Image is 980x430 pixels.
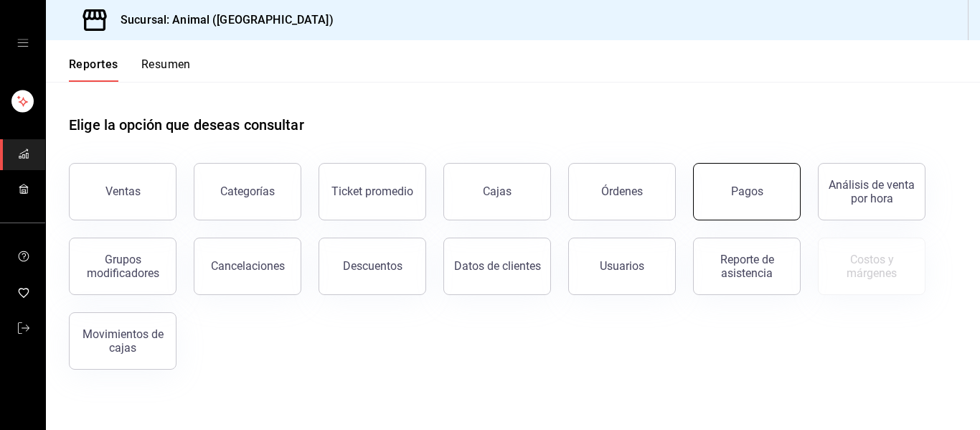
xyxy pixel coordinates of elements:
[220,184,275,198] div: Categorías
[454,259,541,273] div: Datos de clientes
[69,312,176,370] button: Movimientos de cajas
[211,259,285,273] div: Cancelaciones
[827,253,916,280] div: Costos y márgenes
[568,238,676,295] button: Usuarios
[818,238,925,295] button: Contrata inventarios para ver este reporte
[69,57,118,82] button: Reportes
[69,238,176,295] button: Grupos modificadores
[568,163,676,220] button: Órdenes
[483,184,512,198] div: Cajas
[600,259,644,273] div: Usuarios
[702,253,791,280] div: Reporte de asistencia
[141,57,191,82] button: Resumen
[818,163,925,220] button: Análisis de venta por hora
[78,327,167,355] div: Movimientos de cajas
[69,163,176,220] button: Ventas
[69,57,191,82] div: navigation tabs
[443,163,551,220] button: Cajas
[194,163,301,220] button: Categorías
[693,238,801,295] button: Reporte de asistencia
[601,184,643,198] div: Órdenes
[78,253,167,280] div: Grupos modificadores
[194,238,301,295] button: Cancelaciones
[343,259,402,273] div: Descuentos
[827,178,916,205] div: Análisis de venta por hora
[105,184,141,198] div: Ventas
[731,184,763,198] div: Pagos
[17,37,29,49] button: open drawer
[109,11,334,29] h3: Sucursal: Animal ([GEOGRAPHIC_DATA])
[693,163,801,220] button: Pagos
[69,114,304,136] h1: Elige la opción que deseas consultar
[331,184,413,198] div: Ticket promedio
[319,163,426,220] button: Ticket promedio
[319,238,426,295] button: Descuentos
[443,238,551,295] button: Datos de clientes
